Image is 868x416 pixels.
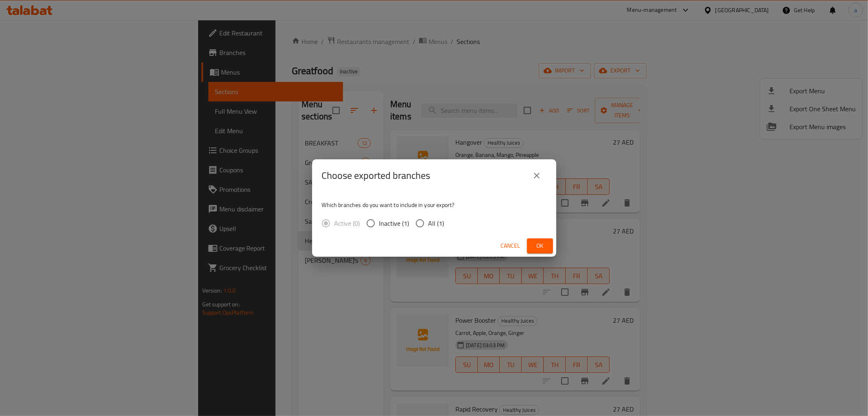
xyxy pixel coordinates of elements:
span: All (1) [429,218,444,228]
span: Cancel [501,241,520,251]
button: close [527,166,547,185]
h2: Choose exported branches [322,169,431,182]
button: Cancel [498,238,524,253]
span: Ok [533,241,547,251]
span: Active (0) [335,218,360,228]
span: Inactive (1) [379,218,409,228]
button: Ok [527,238,553,253]
p: Which branches do you want to include in your export? [322,201,547,209]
